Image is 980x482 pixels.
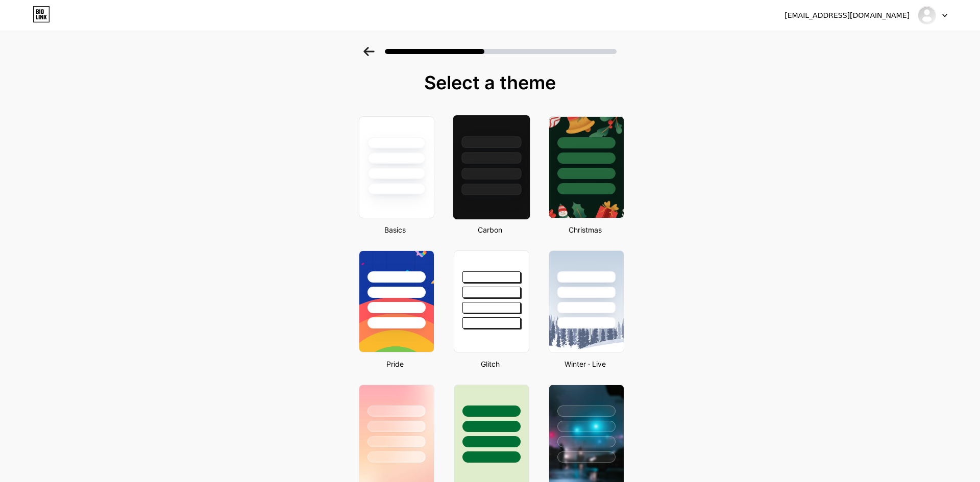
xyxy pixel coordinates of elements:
[546,224,624,235] div: Christmas
[451,224,529,235] div: Carbon
[356,224,434,235] div: Basics
[451,359,529,369] div: Glitch
[546,359,624,369] div: Winter · Live
[356,359,434,369] div: Pride
[785,10,910,21] div: [EMAIL_ADDRESS][DOMAIN_NAME]
[355,72,625,93] div: Select a theme
[917,6,937,25] img: bumperkarma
